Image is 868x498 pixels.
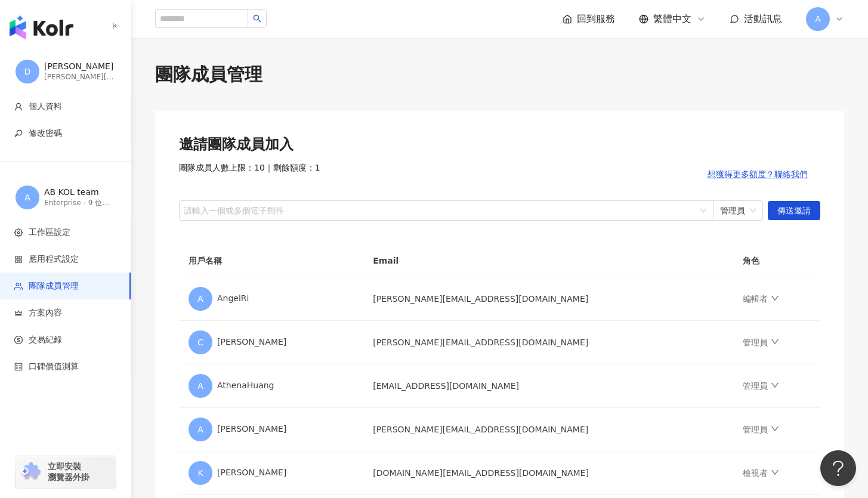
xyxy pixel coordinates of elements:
div: [PERSON_NAME] [189,417,354,441]
span: 繁體中文 [653,13,691,26]
td: [EMAIL_ADDRESS][DOMAIN_NAME] [363,364,733,408]
span: 活動訊息 [744,13,782,24]
span: 回到服務 [577,13,615,26]
span: 立即安裝 瀏覽器外掛 [48,461,89,482]
div: [PERSON_NAME] [44,61,116,73]
span: 口碑價值測算 [29,361,79,373]
div: [PERSON_NAME][EMAIL_ADDRESS][DOMAIN_NAME] [44,72,116,82]
span: 團隊成員人數上限：10 ｜ 剩餘額度：1 [179,162,320,186]
span: down [771,425,779,433]
span: search [253,14,261,23]
span: A [197,423,203,436]
span: C [197,336,203,349]
span: 交易紀錄 [29,334,62,346]
div: AB KOL team [44,187,116,199]
div: 邀請團隊成員加入 [179,135,820,155]
span: A [197,292,203,305]
button: 傳送邀請 [768,201,820,220]
a: chrome extension立即安裝 瀏覽器外掛 [16,456,116,488]
a: 回到服務 [563,13,615,26]
a: 管理員 [743,338,779,347]
td: [PERSON_NAME][EMAIL_ADDRESS][DOMAIN_NAME] [363,408,733,451]
a: 編輯者 [743,294,779,304]
span: dollar [14,336,23,344]
td: [PERSON_NAME][EMAIL_ADDRESS][DOMAIN_NAME] [363,277,733,321]
button: 想獲得更多額度？聯絡我們 [695,162,820,186]
div: Enterprise - 9 位成員 [44,198,116,208]
td: [DOMAIN_NAME][EMAIL_ADDRESS][DOMAIN_NAME] [363,451,733,495]
span: D [24,65,31,78]
th: 用戶名稱 [179,245,363,277]
span: 應用程式設定 [29,253,79,265]
div: [PERSON_NAME] [189,330,354,354]
img: logo [10,16,73,39]
span: calculator [14,363,23,371]
span: 工作區設定 [29,227,70,239]
a: 管理員 [743,425,779,434]
iframe: Help Scout Beacon - Open [820,450,856,486]
div: AngelRi [189,287,354,311]
span: 團隊成員管理 [29,280,79,292]
span: down [771,294,779,302]
span: A [815,13,821,26]
div: 團隊成員管理 [155,62,844,87]
div: [PERSON_NAME] [189,461,354,485]
span: down [771,381,779,389]
span: down [771,468,779,477]
th: 角色 [733,245,820,277]
span: 方案內容 [29,307,62,319]
a: 管理員 [743,381,779,391]
div: AthenaHuang [189,374,354,398]
span: A [197,379,203,392]
span: 傳送邀請 [777,202,811,221]
td: [PERSON_NAME][EMAIL_ADDRESS][DOMAIN_NAME] [363,321,733,364]
span: 個人資料 [29,101,62,113]
span: 想獲得更多額度？聯絡我們 [708,169,808,179]
span: down [771,338,779,346]
a: 檢視者 [743,468,779,478]
span: 修改密碼 [29,128,62,140]
span: K [197,466,203,480]
th: Email [363,245,733,277]
img: chrome extension [19,462,42,481]
span: A [24,191,30,204]
span: appstore [14,255,23,264]
span: 管理員 [720,201,756,220]
span: key [14,129,23,138]
span: user [14,103,23,111]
